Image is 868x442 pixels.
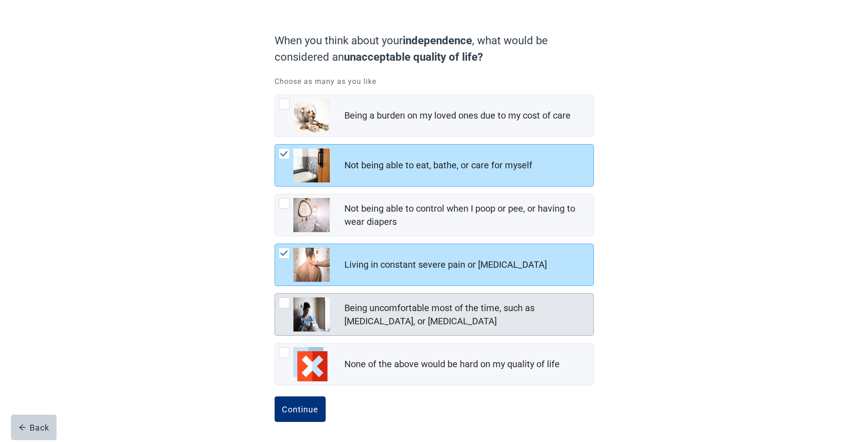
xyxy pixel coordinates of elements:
div: Back [19,423,49,432]
div: None of the above would be hard on my quality of life [344,358,560,371]
div: Being a burden on my loved ones due to my cost of care, checkbox, not checked [275,94,594,137]
div: Being uncomfortable most of the time, such as [MEDICAL_DATA], or [MEDICAL_DATA] [344,302,588,328]
div: Living in constant severe pain or [MEDICAL_DATA] [344,258,547,271]
div: Being uncomfortable most of the time, such as nausea, vomiting, or diarrhea, checkbox, not checked [275,293,594,336]
div: Not being able to control when I poop or pee, or having to wear diapers, checkbox, not checked [275,194,594,236]
span: arrow-left [19,424,26,431]
div: Living in constant severe pain or shortness of breath, checkbox, checked [275,244,594,286]
label: When you think about your , what would be considered an [275,32,589,65]
button: arrow-leftBack [11,415,57,440]
strong: unacceptable quality of life? [344,51,483,63]
strong: independence [403,34,472,47]
p: Choose as many as you like [275,76,594,87]
div: Not being able to eat, bathe, or care for myself, checkbox, checked [275,144,594,187]
div: Continue [282,405,318,414]
div: Not being able to eat, bathe, or care for myself [344,159,532,172]
button: Continue [275,396,326,422]
div: Not being able to control when I poop or pee, or having to wear diapers [344,202,588,229]
div: None of the above would be hard on my quality of life, checkbox, not checked [275,343,594,385]
div: Being a burden on my loved ones due to my cost of care [344,109,571,122]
